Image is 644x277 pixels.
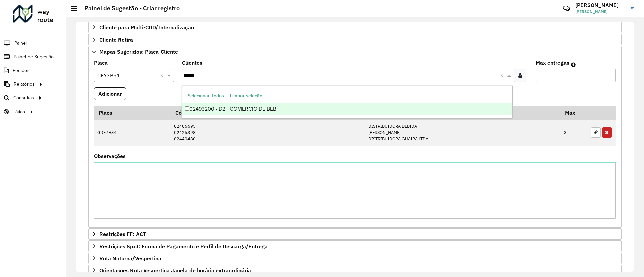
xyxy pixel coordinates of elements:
th: Placa [94,106,171,120]
th: Max [560,106,587,120]
button: Selecionar Todos [184,91,227,101]
span: Pedidos [13,67,30,74]
a: Mapas Sugeridos: Placa-Cliente [88,46,622,57]
button: Adicionar [94,87,126,100]
span: Restrições FF: ACT [99,231,146,237]
h2: Painel de Sugestão - Criar registro [77,5,180,12]
div: 02493200 - D2F COMERCIO DE BEBI [182,103,512,115]
td: 3 [560,120,587,146]
label: Observações [94,152,126,160]
span: Cliente Retira [99,37,133,42]
ng-dropdown-panel: Options list [182,85,512,119]
td: GDF7H34 [94,120,171,146]
a: Rota Noturna/Vespertina [88,253,622,264]
div: Mapas Sugeridos: Placa-Cliente [88,57,622,228]
td: 02406695 02425398 02440480 [171,120,365,146]
td: DISTRIBUIDORA BEBIDA [PERSON_NAME] DISTRIBUIDORA GUAIRA LTDA [365,120,560,146]
button: Limpar seleção [227,91,265,101]
span: Tático [13,108,25,115]
span: Consultas [13,94,34,101]
span: Cliente para Multi-CDD/Internalização [99,25,194,30]
a: Contato Rápido [559,1,574,16]
a: Restrições Spot: Forma de Pagamento e Perfil de Descarga/Entrega [88,240,622,252]
a: Orientações Rota Vespertina Janela de horário extraordinária [88,265,622,276]
span: Orientações Rota Vespertina Janela de horário extraordinária [99,268,251,273]
h3: [PERSON_NAME] [575,2,626,8]
span: Painel de Sugestão [14,53,54,60]
span: Mapas Sugeridos: Placa-Cliente [99,49,178,54]
label: Placa [94,59,108,67]
a: Cliente para Multi-CDD/Internalização [88,22,622,33]
span: Clear all [500,71,506,79]
a: Restrições FF: ACT [88,228,622,240]
a: Cliente Retira [88,34,622,45]
label: Clientes [182,59,202,67]
span: [PERSON_NAME] [575,9,626,15]
span: Restrições Spot: Forma de Pagamento e Perfil de Descarga/Entrega [99,244,268,249]
span: Rota Noturna/Vespertina [99,256,161,261]
span: Clear all [160,71,166,79]
span: Relatórios [14,81,35,88]
span: Painel [14,40,27,47]
em: Máximo de clientes que serão colocados na mesma rota com os clientes informados [571,62,576,67]
th: Código Cliente [171,106,365,120]
label: Max entregas [536,59,569,67]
